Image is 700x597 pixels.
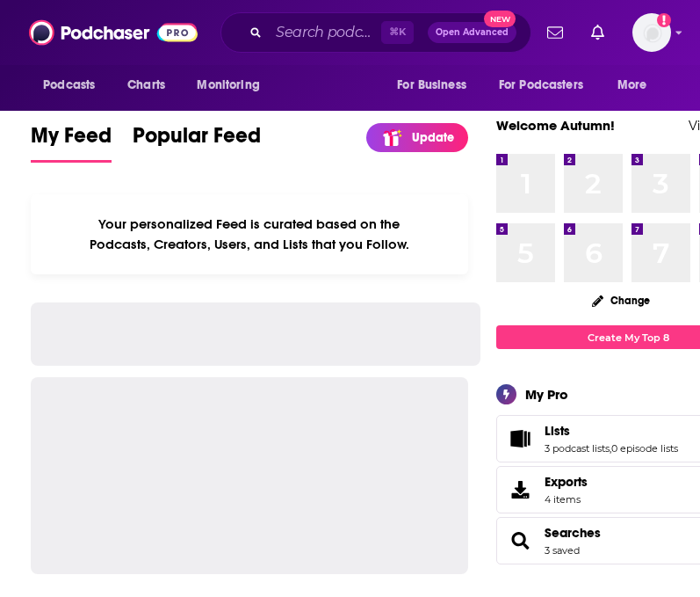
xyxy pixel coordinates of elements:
span: , [610,442,611,455]
a: 3 podcast lists [545,442,610,455]
span: Popular Feed [133,122,261,159]
span: Lists [545,423,570,439]
img: User Profile [632,13,671,52]
p: Update [412,130,454,145]
button: open menu [487,69,609,102]
a: Show notifications dropdown [540,18,570,47]
span: Monitoring [197,73,259,98]
span: For Business [397,73,466,98]
a: Searches [502,528,538,553]
span: For Podcasters [499,73,583,98]
span: New [484,11,516,27]
button: open menu [605,69,669,102]
div: Search podcasts, credits, & more... [220,12,531,53]
button: Change [581,289,660,311]
span: More [617,73,647,98]
a: 0 episode lists [611,442,678,455]
div: My Pro [525,386,568,403]
button: open menu [31,69,118,102]
a: Charts [116,69,176,102]
input: Search podcasts, credits, & more... [269,18,381,47]
button: Open AdvancedNew [428,22,516,43]
span: ⌘ K [381,21,414,44]
a: Lists [545,423,678,439]
span: 4 items [545,493,588,506]
a: My Feed [31,122,112,163]
a: Show notifications dropdown [584,18,611,47]
svg: Add a profile image [657,13,671,27]
button: Show profile menu [632,13,671,52]
a: Update [366,123,468,152]
span: Open Advanced [436,28,509,37]
span: Podcasts [43,73,95,98]
a: Searches [545,525,601,541]
span: Exports [502,477,538,502]
span: Logged in as autumncomm [632,13,671,52]
a: Welcome Autumn! [496,117,615,134]
button: open menu [184,69,282,102]
a: Lists [502,426,538,451]
span: Charts [127,73,165,98]
div: Your personalized Feed is curated based on the Podcasts, Creators, Users, and Lists that you Follow. [31,194,468,274]
a: Popular Feed [133,122,261,163]
img: Podchaser - Follow, Share and Rate Podcasts [29,16,198,49]
span: Exports [545,474,588,490]
a: 3 saved [545,544,580,557]
button: open menu [385,69,488,102]
span: My Feed [31,122,112,159]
